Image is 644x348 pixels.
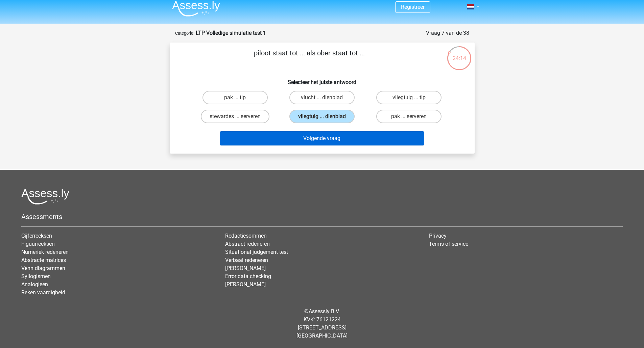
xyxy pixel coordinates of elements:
label: vlucht ... dienblad [289,91,355,104]
a: Privacy [429,233,447,239]
h5: Assessments [21,213,623,221]
a: Analogieen [21,281,48,288]
a: Redactiesommen [225,233,267,239]
a: Assessly B.V. [309,308,340,315]
button: Volgende vraag [220,131,424,145]
div: Vraag 7 van de 38 [426,29,469,37]
div: 24:14 [447,46,472,62]
a: Reken vaardigheid [21,289,65,296]
a: Abstract redeneren [225,241,270,247]
label: pak ... serveren [376,110,442,123]
img: Assessly logo [21,189,69,205]
small: Categorie: [175,31,194,36]
a: [PERSON_NAME] [225,265,266,271]
h6: Selecteer het juiste antwoord [181,74,464,85]
label: vliegtuig ... dienblad [289,110,355,123]
a: Cijferreeksen [21,233,52,239]
a: Venn diagrammen [21,265,65,271]
a: [PERSON_NAME] [225,281,266,288]
label: pak ... tip [202,91,268,104]
a: Abstracte matrices [21,257,66,263]
a: Syllogismen [21,273,51,279]
a: Verbaal redeneren [225,257,268,263]
label: vliegtuig ... tip [376,91,442,104]
a: Numeriek redeneren [21,249,69,255]
a: Situational judgement test [225,249,288,255]
label: stewardes ... serveren [201,110,269,123]
a: Registreer [401,4,425,10]
img: Assessly [172,1,220,17]
p: piloot staat tot ... als ober staat tot ... [181,48,438,68]
a: Error data checking [225,273,271,279]
strong: LTP Volledige simulatie test 1 [196,30,266,36]
a: Terms of service [429,241,468,247]
a: Figuurreeksen [21,241,55,247]
div: © KVK: 76121224 [STREET_ADDRESS] [GEOGRAPHIC_DATA] [16,302,628,345]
